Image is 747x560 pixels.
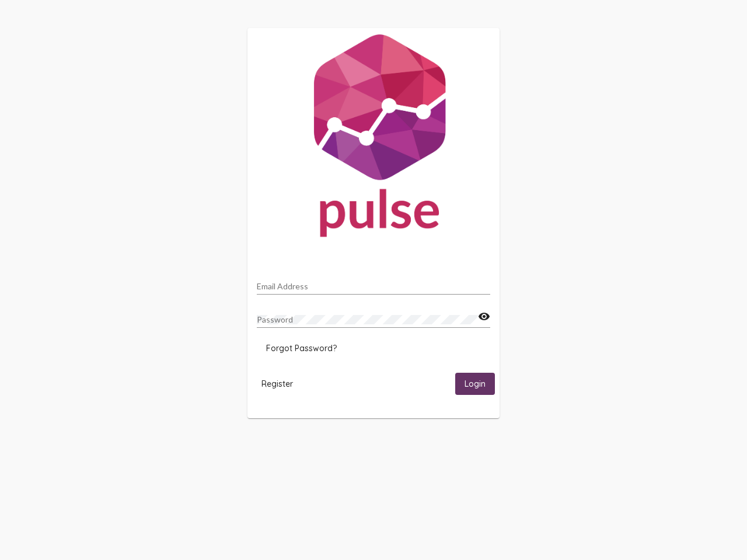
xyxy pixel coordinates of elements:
[247,28,500,249] img: Pulse For Good Logo
[266,343,337,353] span: Forgot Password?
[261,379,293,389] span: Register
[478,310,490,324] mat-icon: visibility
[455,373,495,394] button: Login
[252,373,302,394] button: Register
[465,379,486,390] span: Login
[257,338,346,359] button: Forgot Password?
